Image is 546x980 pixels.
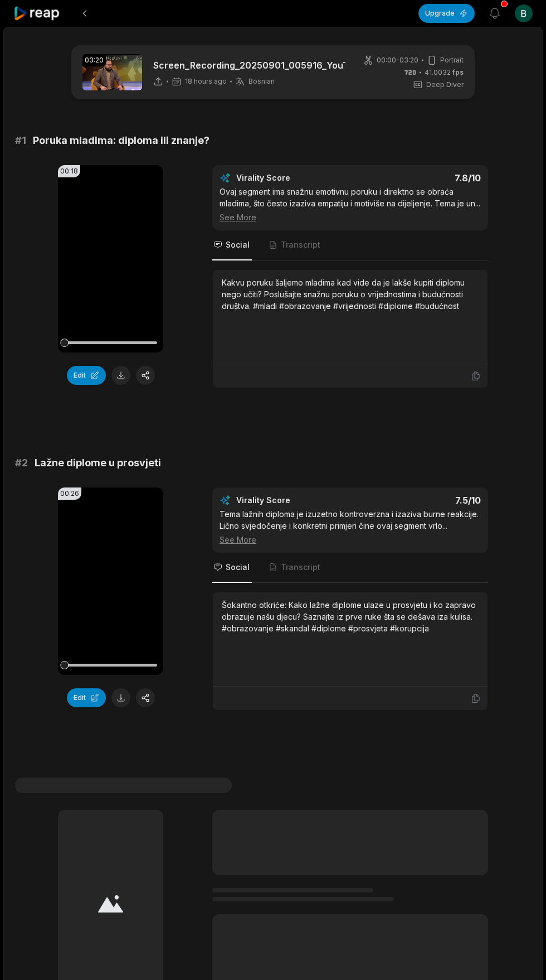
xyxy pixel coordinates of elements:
[220,186,481,223] div: Ovaj segment ima snažnu emotivnu poruku i direktno se obraća mladima, što često izaziva empatiju ...
[236,172,356,184] div: Virality Score
[248,77,275,86] span: Bosnian
[153,59,345,72] p: Screen_Recording_20250901_005916_YouTube
[426,80,464,90] span: Deep Diver
[377,55,418,65] span: 00:00 - 03:20
[440,55,464,65] span: Portrait
[452,68,464,76] span: fps
[226,562,250,573] span: Social
[212,230,488,260] nav: Tabs
[220,508,481,545] div: Tema lažnih diploma je izuzetno kontroverzna i izaziva burne reakcije. Lično svjedočenje i konkre...
[58,165,163,353] video: Your browser does not support mp4 format.
[220,534,481,545] div: See More
[425,67,464,78] span: 41.0032
[281,562,320,573] span: Transcript
[58,487,163,675] video: Your browser does not support mp4 format.
[281,239,320,250] span: Transcript
[362,172,481,184] div: 7.8 /10
[82,54,106,66] div: 03:20
[15,133,26,148] span: # 1
[15,778,232,793] span: #1 Lorem ipsum dolor sit amet consecteturs
[33,133,209,148] span: Poruka mladima: diploma ili znanje?
[226,239,250,250] span: Social
[212,553,488,583] nav: Tabs
[220,211,481,223] div: See More
[67,688,106,707] button: Edit
[418,4,475,23] button: Upgrade
[222,599,479,634] div: Šokantno otkriće: Kako lažne diplome ulaze u prosvjetu i ko zapravo obrazuje našu djecu? Saznajte...
[15,455,28,471] span: # 2
[67,366,106,385] button: Edit
[35,455,161,471] span: Lažne diplome u prosvjeti
[236,495,356,506] div: Virality Score
[362,495,481,506] div: 7.5 /10
[222,277,479,312] div: Kakvu poruku šaljemo mladima kad vide da je lakše kupiti diplomu nego učiti? Poslušajte snažnu po...
[185,77,227,86] span: 18 hours ago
